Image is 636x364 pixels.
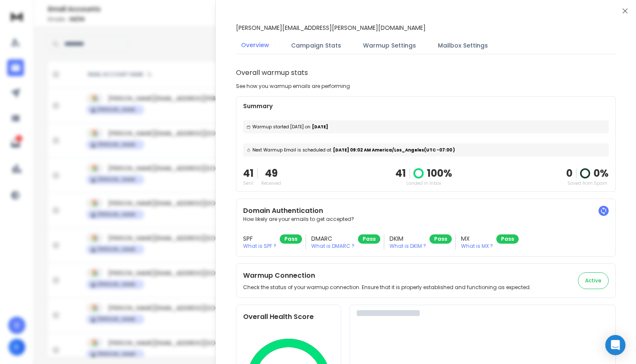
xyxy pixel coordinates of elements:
[566,180,609,186] p: Saved from Spam
[286,36,346,55] button: Campaign Stats
[261,167,281,180] p: 49
[243,143,609,157] div: [DATE] 09:02 AM America/Los_Angeles (UTC -07:00 )
[395,180,452,186] p: Landed in Inbox
[578,272,609,289] button: Active
[243,243,276,250] p: What is SPF ?
[358,36,421,55] button: Warmup Settings
[243,216,609,223] p: How likely are your emails to get accepted?
[243,312,334,322] h2: Overall Health Score
[252,147,331,153] span: Next Warmup Email is scheduled at
[433,36,493,55] button: Mailbox Settings
[496,234,519,244] div: Pass
[252,124,310,130] span: Warmup started [DATE] on
[236,83,350,90] p: See how you warmup emails are performing
[243,206,609,216] h2: Domain Authentication
[243,284,531,291] p: Check the status of your warmup connection. Ensure that it is properly established and functionin...
[261,180,281,186] p: Received
[566,166,572,180] strong: 0
[280,234,302,244] div: Pass
[236,24,426,32] p: [PERSON_NAME][EMAIL_ADDRESS][PERSON_NAME][DOMAIN_NAME]
[461,243,493,250] p: What is MX ?
[395,167,406,180] p: 41
[243,102,609,110] p: Summary
[243,167,254,180] p: 41
[390,234,426,243] h3: DKIM
[358,234,380,244] div: Pass
[243,234,276,243] h3: SPF
[311,243,355,250] p: What is DMARC ?
[461,234,493,243] h3: MX
[429,234,452,244] div: Pass
[311,234,355,243] h3: DMARC
[594,167,609,180] p: 0 %
[605,335,625,355] div: Open Intercom Messenger
[236,36,274,55] button: Overview
[243,120,609,133] div: [DATE]
[243,180,254,186] p: Sent
[427,167,452,180] p: 100 %
[390,243,426,250] p: What is DKIM ?
[236,68,308,78] h1: Overall warmup stats
[243,271,531,281] h2: Warmup Connection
